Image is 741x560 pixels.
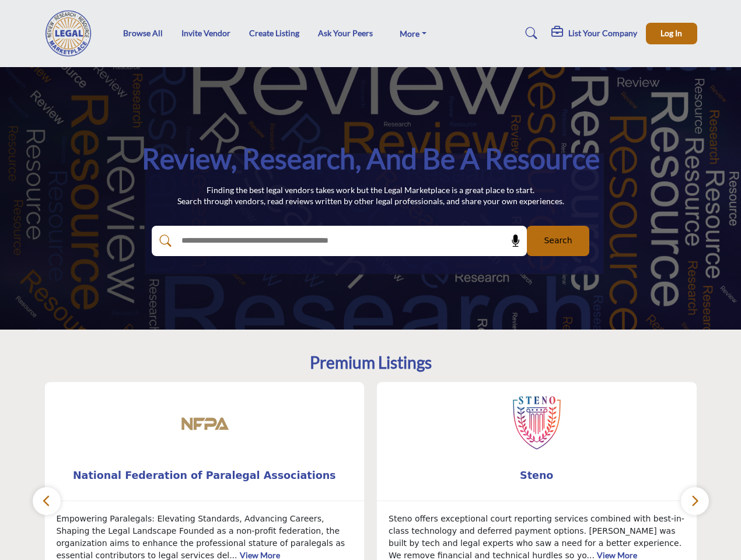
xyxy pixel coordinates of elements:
[377,460,697,491] a: Steno
[229,551,237,560] span: ...
[181,28,230,38] a: Invite Vendor
[394,460,679,491] b: Steno
[394,468,679,483] span: Steno
[587,551,595,560] span: ...
[249,28,299,38] a: Create Listing
[240,550,280,560] a: View More
[597,550,637,560] a: View More
[508,394,566,452] img: Steno
[318,28,373,38] a: Ask Your Peers
[646,23,697,44] button: Log In
[45,460,365,491] a: National Federation of Paralegal Associations
[544,235,572,247] span: Search
[44,10,99,57] img: Site Logo
[660,28,682,38] span: Log In
[175,394,233,452] img: National Federation of Paralegal Associations
[310,353,432,373] h2: Premium Listings
[62,460,347,491] b: National Federation of Paralegal Associations
[177,184,564,196] p: Finding the best legal vendors takes work but the Legal Marketplace is a great place to start.
[392,25,435,41] a: More
[527,226,589,256] button: Search
[142,141,600,177] h1: Review, Research, and be a Resource
[62,468,347,483] span: National Federation of Paralegal Associations
[514,24,545,43] a: Search
[177,195,564,207] p: Search through vendors, read reviews written by other legal professionals, and share your own exp...
[123,28,163,38] a: Browse All
[551,26,637,40] div: List Your Company
[568,28,637,38] h5: List Your Company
